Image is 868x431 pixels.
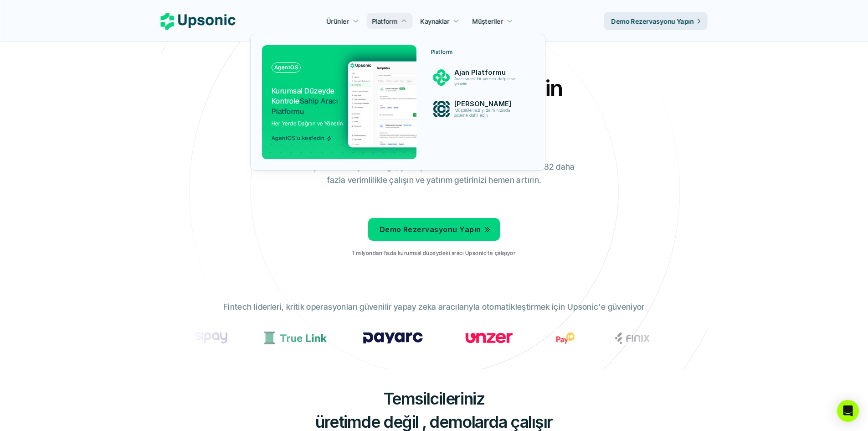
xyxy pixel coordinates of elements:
font: Sahip Aracı Platformu [272,96,340,115]
a: Demo Rezervasyonu Yapın [368,218,500,241]
a: Ürünler [321,13,365,29]
font: Ajan Platformu [454,68,505,77]
font: AgentOS'u keşfedin [272,135,325,141]
font: FinTech Operasyonları için Agentic AI Platformu [306,75,567,132]
font: Yerleştirmeden uyumluluğa, yerleşimden otonom kontrole kadar. %82 daha fazla verimlilikle çalışın... [293,162,577,185]
font: Demo Rezervasyonu Yapın [380,225,481,234]
a: Demo Rezervasyonu Yapın [604,12,708,30]
font: Müşteriler [473,17,503,25]
font: Aracıları tek bir yerden dağıtın ve yönetin [454,76,517,86]
font: Her Yerde Dağıtın ve Yönetin [272,120,343,127]
font: Platform [431,48,453,55]
font: Demo Rezervasyonu Yapın [611,17,694,25]
font: Kaynaklar [421,17,450,25]
font: Platform [372,17,397,25]
div: Intercom Messenger'ı açın [837,400,859,422]
font: Kurumsal Düzeyde Kontrole [272,86,337,105]
font: AgentOS [274,64,298,71]
font: 1 milyondan fazla kurumsal düzeydeki aracı Upsonic'te çalışıyor [352,249,515,256]
font: [PERSON_NAME] [454,99,511,108]
font: Ürünler [327,17,349,25]
font: Fintech liderleri, kritik operasyonları güvenilir yapay zeka aracılarıyla otomatikleştirmek için ... [223,302,645,312]
font: Müşterilerinizi yıldırım hızında sisteme dahil edin [454,108,511,118]
span: AgentOS'u keşfedin [272,135,332,141]
a: AgentOSKurumsal Düzeyde KontroleSahip Aracı PlatformuHer Yerde Dağıtın ve YönetinAgentOS'u keşfedin [262,45,416,159]
font: Temsilcileriniz [384,389,484,409]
